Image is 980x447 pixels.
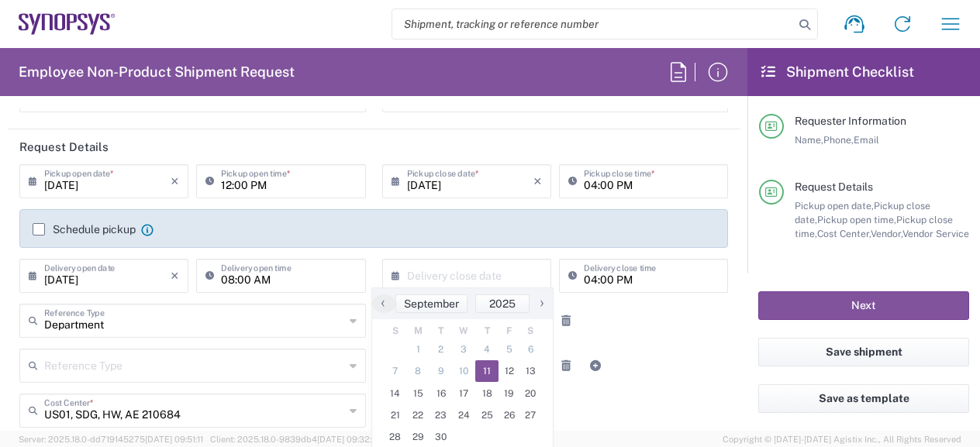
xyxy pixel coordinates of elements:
[475,339,499,360] span: 4
[453,339,476,360] span: 3
[372,294,553,313] bs-datepicker-navigation-view: ​ ​ ​
[499,404,520,426] span: 26
[519,404,541,426] span: 27
[555,355,577,377] a: Remove Reference
[407,339,430,360] span: 1
[795,200,874,211] span: Pickup open date,
[499,323,520,339] th: weekday
[761,63,914,81] h2: Shipment Checklist
[871,228,902,239] span: Vendor,
[795,134,823,146] span: Name,
[171,169,179,194] i: ×
[453,323,476,339] th: weekday
[33,223,136,236] label: Schedule pickup
[555,310,577,332] a: Remove Reference
[475,383,499,404] span: 18
[758,291,969,320] button: Next
[817,214,896,225] span: Pickup open time,
[210,435,382,444] span: Client: 2025.18.0-9839db4
[407,360,430,382] span: 8
[475,294,530,313] button: 2025
[453,404,476,426] span: 24
[371,294,395,312] span: ‹
[19,63,295,81] h2: Employee Non-Product Shipment Request
[384,360,407,382] span: 7
[384,383,407,404] span: 14
[430,323,453,339] th: weekday
[499,360,520,382] span: 12
[533,169,542,194] i: ×
[758,384,969,413] button: Save as template
[585,355,606,377] a: Add Reference
[499,383,520,404] span: 19
[407,383,430,404] span: 15
[19,435,203,444] span: Server: 2025.18.0-dd719145275
[854,134,879,146] span: Email
[453,360,476,382] span: 10
[519,360,541,382] span: 13
[395,294,468,313] button: September
[723,432,961,446] span: Copyright © [DATE]-[DATE] Agistix Inc., All Rights Reserved
[384,404,407,426] span: 21
[519,323,541,339] th: weekday
[519,339,541,360] span: 6
[475,404,499,426] span: 25
[489,297,516,310] span: 2025
[430,383,453,404] span: 16
[530,294,553,313] button: ›
[453,383,476,404] span: 17
[407,323,430,339] th: weekday
[430,360,453,382] span: 9
[823,134,854,146] span: Phone,
[317,435,382,444] span: [DATE] 09:32:48
[407,404,430,426] span: 22
[392,9,794,39] input: Shipment, tracking or reference number
[430,404,453,426] span: 23
[817,228,871,239] span: Cost Center,
[902,228,969,239] span: Vendor Service
[795,181,873,193] span: Request Details
[19,139,109,155] h2: Request Details
[499,339,520,360] span: 5
[145,435,203,444] span: [DATE] 09:51:11
[519,383,541,404] span: 20
[475,360,499,382] span: 11
[384,323,407,339] th: weekday
[404,297,459,310] span: September
[758,338,969,366] button: Save shipment
[171,263,179,288] i: ×
[475,323,499,339] th: weekday
[430,339,453,360] span: 2
[372,294,395,313] button: ‹
[795,115,906,127] span: Requester Information
[530,294,554,312] span: ›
